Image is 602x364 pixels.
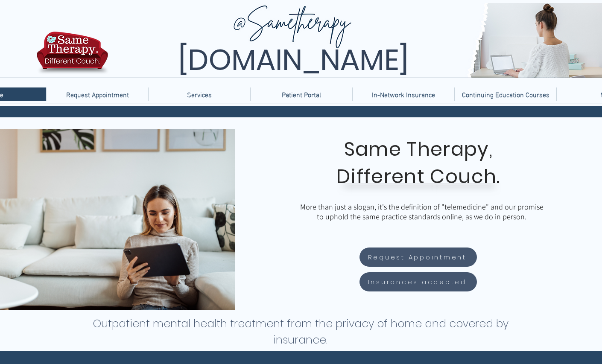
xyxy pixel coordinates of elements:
[178,40,409,80] span: [DOMAIN_NAME]
[278,87,325,101] p: Patient Portal
[368,277,467,287] span: Insurances accepted
[62,87,133,101] p: Request Appointment
[368,252,467,262] span: Request Appointment
[46,87,148,101] a: Request Appointment
[298,202,546,221] p: More than just a slogan, it's the definition of "telemedicine" and our promise to uphold the same...
[92,316,509,348] h1: Outpatient mental health treatment from the privacy of home and covered by insurance.
[454,87,556,101] a: Continuing Education Courses
[368,87,439,101] p: In-Network Insurance
[458,87,554,101] p: Continuing Education Courses
[183,87,216,101] p: Services
[250,87,352,101] a: Patient Portal
[34,30,111,81] img: TBH.US
[344,136,493,163] span: Same Therapy,
[359,248,477,267] a: Request Appointment
[359,272,477,291] a: Insurances accepted
[352,87,454,101] a: In-Network Insurance
[148,87,250,101] div: Services
[336,163,500,190] span: Different Couch.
